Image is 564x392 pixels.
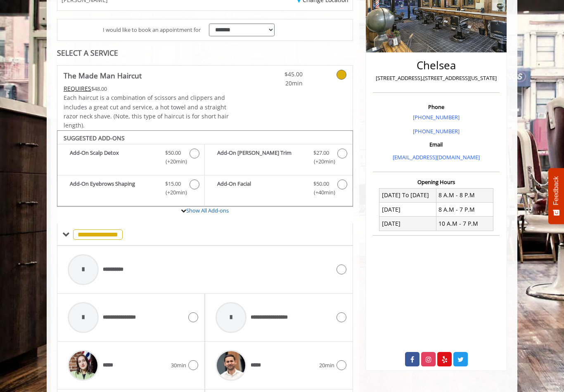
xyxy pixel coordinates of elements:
[375,142,498,147] h3: Email
[217,179,305,197] b: Add-On Facial
[165,149,181,157] span: $50.00
[379,188,436,202] td: [DATE] To [DATE]
[373,179,500,185] h3: Opening Hours
[161,157,185,166] span: (+20min )
[64,85,91,92] span: This service needs some Advance to be paid before we block your appointment
[64,94,229,129] span: Each haircut is a combination of scissors and clippers and includes a great cut and service, a ho...
[161,188,185,197] span: (+20min )
[375,74,498,83] p: [STREET_ADDRESS],[STREET_ADDRESS][US_STATE]
[209,149,348,168] label: Add-On Beard Trim
[436,188,493,202] td: 8 A.M - 8 P.M
[254,79,303,88] span: 20min
[413,113,460,121] a: [PHONE_NUMBER]
[436,203,493,217] td: 8 A.M - 7 P.M
[171,361,186,370] span: 30min
[186,207,229,214] a: Show All Add-ons
[57,49,353,57] div: SELECT A SERVICE
[70,179,157,197] b: Add-On Eyebrows Shaping
[375,104,498,110] h3: Phone
[548,168,564,224] button: Feedback - Show survey
[309,188,333,197] span: (+40min )
[313,179,329,188] span: $50.00
[436,217,493,231] td: 10 A.M - 7 P.M
[313,149,329,157] span: $27.00
[64,84,230,93] div: $48.00
[379,217,436,231] td: [DATE]
[62,149,200,168] label: Add-On Scalp Detox
[217,149,305,166] b: Add-On [PERSON_NAME] Trim
[413,128,460,135] a: [PHONE_NUMBER]
[393,153,480,161] a: [EMAIL_ADDRESS][DOMAIN_NAME]
[103,26,201,34] span: I would like to book an appointment for
[64,134,125,142] b: SUGGESTED ADD-ONS
[375,59,498,71] h2: Chelsea
[57,130,353,207] div: The Made Man Haircut Add-onS
[254,70,303,79] span: $45.00
[552,176,560,205] span: Feedback
[70,149,157,166] b: Add-On Scalp Detox
[379,203,436,217] td: [DATE]
[309,157,333,166] span: (+20min )
[209,179,348,199] label: Add-On Facial
[64,70,142,81] b: The Made Man Haircut
[165,179,181,188] span: $15.00
[62,179,200,199] label: Add-On Eyebrows Shaping
[319,361,334,370] span: 20min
